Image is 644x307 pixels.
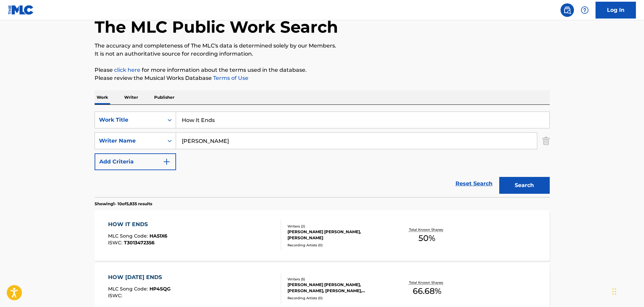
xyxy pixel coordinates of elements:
div: Writer Name [99,137,160,145]
div: Recording Artists ( 0 ) [287,296,389,301]
span: T3013472356 [124,240,155,246]
span: MLC Song Code : [108,233,149,239]
div: Recording Artists ( 0 ) [287,243,389,248]
img: search [563,6,571,14]
iframe: Chat Widget [610,275,644,307]
span: 66.68 % [413,285,441,297]
img: Delete Criterion [542,132,550,149]
form: Search Form [95,112,550,197]
p: Total Known Shares: [409,227,445,232]
a: Reset Search [452,176,496,191]
div: Writers ( 5 ) [287,277,389,282]
a: HOW IT ENDSMLC Song Code:HA51X6ISWC:T3013472356Writers (2)[PERSON_NAME] [PERSON_NAME], [PERSON_NA... [95,210,550,261]
span: ISWC : [108,240,124,246]
img: 9d2ae6d4665cec9f34b9.svg [163,158,171,166]
div: Writers ( 2 ) [287,224,389,229]
p: Writer [122,90,140,104]
p: It is not an authoritative source for recording information. [95,50,550,58]
p: Publisher [152,90,176,104]
p: Showing 1 - 10 of 5,835 results [95,201,152,207]
a: Log In [596,2,636,19]
p: Total Known Shares: [409,280,445,285]
div: HOW [DATE] ENDS [108,273,171,281]
p: Please for more information about the terms used in the database. [95,66,550,74]
div: [PERSON_NAME] [PERSON_NAME], [PERSON_NAME], [PERSON_NAME], [PERSON_NAME], [PERSON_NAME] [287,282,389,294]
button: Search [499,177,550,194]
div: HOW IT ENDS [108,220,167,228]
p: Work [95,90,110,104]
p: The accuracy and completeness of The MLC's data is determined solely by our Members. [95,42,550,50]
a: Terms of Use [212,75,248,81]
span: HP4SQG [149,286,171,292]
div: Work Title [99,116,160,124]
button: Add Criteria [95,153,176,170]
span: HA51X6 [149,233,167,239]
p: Please review the Musical Works Database [95,74,550,82]
img: MLC Logo [8,5,34,15]
a: Public Search [561,3,574,17]
span: 50 % [418,232,435,244]
img: help [581,6,589,14]
div: [PERSON_NAME] [PERSON_NAME], [PERSON_NAME] [287,229,389,241]
div: Drag [612,281,616,302]
a: click here [114,67,140,73]
div: Help [578,3,591,17]
span: MLC Song Code : [108,286,149,292]
span: ISWC : [108,293,124,299]
h1: The MLC Public Work Search [95,17,338,37]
